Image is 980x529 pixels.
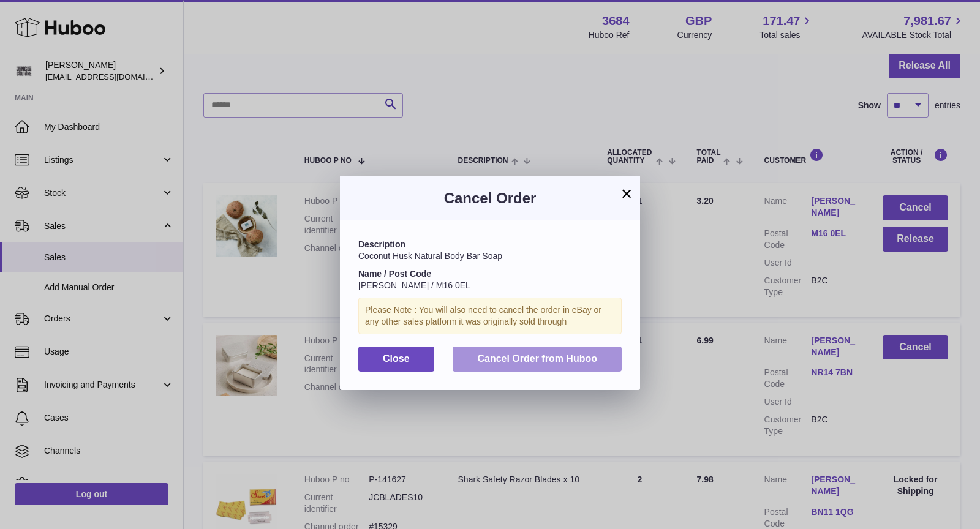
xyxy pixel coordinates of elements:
[358,189,622,208] h3: Cancel Order
[619,186,634,201] button: ×
[358,251,502,261] span: Coconut Husk Natural Body Bar Soap
[358,347,434,372] button: Close
[358,280,470,290] span: [PERSON_NAME] / M16 0EL
[453,347,622,372] button: Cancel Order from Huboo
[358,298,622,334] div: Please Note : You will also need to cancel the order in eBay or any other sales platform it was o...
[477,353,597,364] span: Cancel Order from Huboo
[358,239,405,249] strong: Description
[358,269,431,279] strong: Name / Post Code
[383,353,410,364] span: Close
